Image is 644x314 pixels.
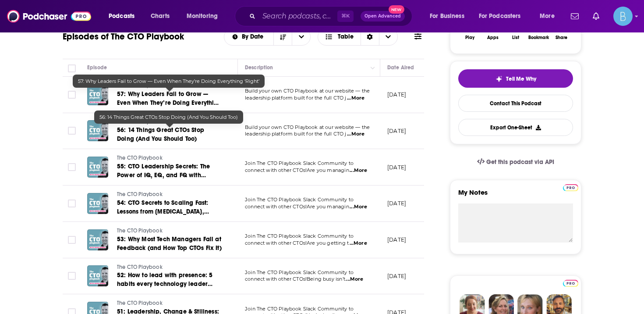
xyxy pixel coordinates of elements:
a: 53: Why Most Tech Managers Fail at Feedback (and How Top CTOs Fix It) [117,235,222,253]
a: The CTO Playbook [117,154,222,162]
img: Podchaser - Follow, Share and Rate Podcasts [7,8,91,25]
p: [DATE] [387,127,406,135]
span: Join The CTO Playbook Slack Community to [245,306,354,312]
span: Table [338,34,354,40]
a: 54: CTO Secrets to Scaling Fast: Lessons from [MEDICAL_DATA], Culture & Code with [PERSON_NAME] [117,199,222,216]
span: 56: 14 Things Great CTOs Stop Doing (And You Should Too) [117,126,204,143]
span: 55: CTO Leadership Secrets: The Power of IQ, EQ, and FQ with [PERSON_NAME] [117,163,210,188]
div: Description [245,62,273,73]
button: open menu [180,9,229,23]
button: Show profile menu [613,7,633,26]
a: Contact This Podcast [458,95,573,112]
a: 56: 14 Things Great CTOs Stop Doing (And You Should Too) [117,126,222,143]
a: Charts [145,9,175,23]
div: Date Aired [387,62,414,73]
span: Join The CTO Playbook Slack Community to [245,196,354,203]
span: leadership platform built for the full CTO j [245,95,347,101]
button: open menu [103,9,146,23]
a: The CTO Playbook [117,264,222,271]
span: connect with other CTOs!Are you managin [245,203,349,210]
a: Show notifications dropdown [567,9,582,24]
button: open menu [534,9,566,23]
span: Charts [151,10,170,22]
span: Tell Me Why [506,75,536,82]
span: Toggle select row [68,236,76,244]
span: ...More [350,203,367,211]
button: open menu [292,29,310,45]
button: Sort Direction [273,29,292,45]
span: The CTO Playbook [117,82,163,89]
span: Toggle select row [68,91,76,99]
span: Toggle select row [68,200,76,207]
div: List [512,35,519,40]
span: connect with other CTOs!Are you getting t [245,240,349,246]
button: tell me why sparkleTell Me Why [458,69,573,88]
a: Pro website [563,278,578,287]
span: Toggle select row [68,272,76,280]
span: Build your own CTO Playbook at our website — the [245,124,370,130]
span: 57: Why Leaders Fail to Grow — Even When They’re Doing Everything ‘Right’ [78,78,259,84]
a: The CTO Playbook [117,227,222,235]
span: ...More [347,95,364,102]
a: The CTO Playbook [117,300,222,307]
span: 57: Why Leaders Fail to Grow — Even When They’re Doing Everything ‘Right’ [117,90,222,115]
p: [DATE] [387,91,406,98]
span: 53: Why Most Tech Managers Fail at Feedback (and How Top CTOs Fix It) [117,235,222,252]
span: Join The CTO Playbook Slack Community to [245,269,354,275]
span: Build your own CTO Playbook at our website — the [245,88,370,94]
span: The CTO Playbook [117,191,163,197]
div: Episode [87,62,107,73]
button: Open AdvancedNew [361,11,405,21]
a: Pro website [563,183,578,191]
span: Join The CTO Playbook Slack Community to [245,233,354,239]
label: My Notes [458,188,573,203]
span: ...More [346,276,363,283]
img: User Profile [613,7,633,26]
div: Share [556,35,567,40]
span: Toggle select row [68,163,76,171]
div: Play [465,35,474,40]
a: The CTO Playbook [117,191,222,199]
span: Toggle select row [68,127,76,135]
span: The CTO Playbook [117,119,163,125]
button: Choose View [318,28,398,46]
img: Podchaser Pro [563,280,578,287]
div: Apps [487,35,499,40]
h1: Episodes of The CTO Playbook [63,31,184,42]
span: Join The CTO Playbook Slack Community to [245,160,354,166]
button: open menu [473,9,534,23]
img: tell me why sparkle [495,75,502,82]
span: Monitoring [187,10,218,22]
div: Bookmark [528,35,549,40]
button: open menu [224,34,274,40]
span: The CTO Playbook [117,264,163,270]
span: More [540,10,555,22]
span: ⌘ K [337,11,354,22]
span: connect with other CTOs!Being busy isn’t [245,276,345,282]
span: ...More [350,240,367,247]
span: 56: 14 Things Great CTOs Stop Doing (And You Should Too) [99,114,238,120]
p: [DATE] [387,236,406,243]
span: The CTO Playbook [117,228,163,234]
span: ...More [347,131,364,138]
a: Get this podcast via API [470,151,561,173]
a: 52: How to lead with presence: 5 habits every technology leader needs [117,271,222,289]
span: For Podcasters [479,10,521,22]
span: Get this podcast via API [486,158,554,166]
button: Export One-Sheet [458,119,573,136]
span: New [389,5,404,14]
button: Column Actions [368,63,378,73]
span: ...More [350,167,367,174]
span: leadership platform built for the full CTO j [245,131,347,137]
span: 54: CTO Secrets to Scaling Fast: Lessons from [MEDICAL_DATA], Culture & Code with [PERSON_NAME] [117,199,209,233]
a: 55: CTO Leadership Secrets: The Power of IQ, EQ, and FQ with [PERSON_NAME] [117,162,222,180]
div: Sort Direction [361,29,379,45]
span: Logged in as BLASTmedia [613,7,633,26]
span: The CTO Playbook [117,300,163,306]
span: connect with other CTOs!Are you managin [245,167,349,173]
p: [DATE] [387,164,406,171]
img: Podchaser Pro [563,184,578,191]
h2: Choose List sort [224,28,311,46]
